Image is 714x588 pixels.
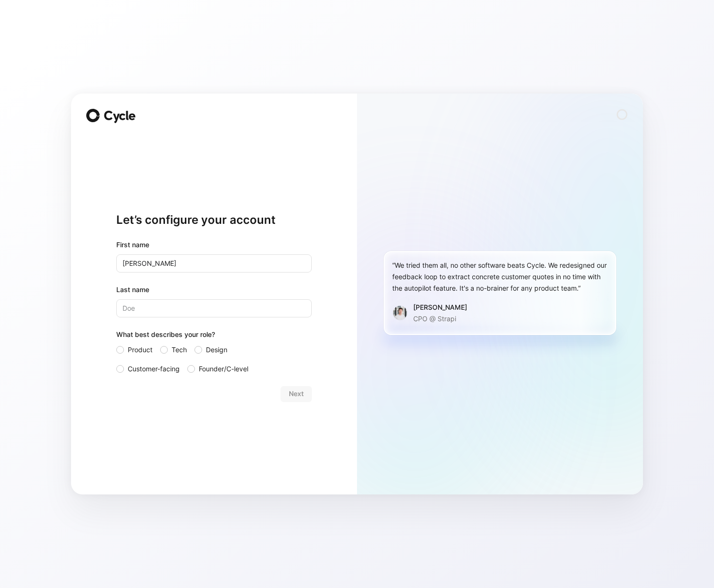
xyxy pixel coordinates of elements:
div: “We tried them all, no other software beats Cycle. We redesigned our feedback loop to extract con... [392,260,608,294]
div: [PERSON_NAME] [413,302,467,313]
div: First name [116,239,312,251]
p: CPO @ Strapi [413,313,467,325]
div: What best describes your role? [116,329,312,344]
span: Tech [172,344,187,356]
span: Product [128,344,153,356]
label: Last name [116,284,312,295]
span: Design [206,344,227,356]
span: Founder/C-level [199,363,248,375]
span: Customer-facing [128,363,180,375]
h1: Let’s configure your account [116,212,312,228]
input: John [116,254,312,273]
input: Doe [116,299,312,317]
